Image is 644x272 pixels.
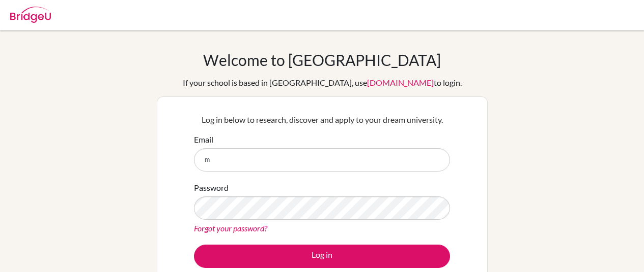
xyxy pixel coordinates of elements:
img: Bridge-U [10,7,51,23]
a: Forgot your password? [194,223,267,233]
h1: Welcome to [GEOGRAPHIC_DATA] [203,51,441,69]
label: Password [194,182,229,194]
a: [DOMAIN_NAME] [367,78,434,87]
p: Log in below to research, discover and apply to your dream university. [194,114,450,126]
div: If your school is based in [GEOGRAPHIC_DATA], use to login. [183,77,462,89]
label: Email [194,133,213,146]
button: Log in [194,245,450,268]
